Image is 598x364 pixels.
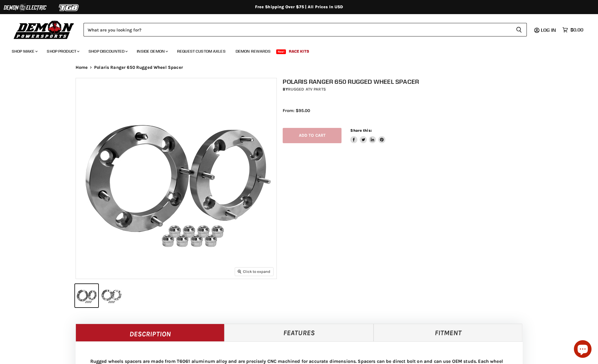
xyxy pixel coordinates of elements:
input: Search [84,23,511,36]
a: Demon Rewards [231,45,275,57]
a: Shop Product [42,45,83,57]
img: Demon Powersports [12,19,76,40]
span: Log in [541,27,556,33]
button: Search [511,23,527,36]
h1: Polaris Ranger 650 Rugged Wheel Spacer [283,78,529,85]
img: Polaris Ranger 650 Rugged Wheel Spacer [76,78,276,279]
a: Inside Demon [132,45,171,57]
img: TGB Logo 2 [47,2,91,13]
a: Log in [538,27,559,33]
button: Click to expand [235,268,273,275]
button: Polaris Ranger 650 Rugged Wheel Spacer thumbnail [100,284,123,307]
div: Free Shipping Over $75 | All Prices In USD [64,4,534,10]
a: Rugged ATV Parts [288,87,326,92]
a: Description [76,324,225,341]
div: by [283,86,529,93]
nav: Breadcrumbs [64,65,534,70]
span: $0.00 [570,27,583,33]
span: Click to expand [238,269,270,274]
a: Request Custom Axles [173,45,230,57]
a: Race Kits [284,45,314,57]
span: From: $95.00 [283,108,310,113]
aside: Share this: [350,128,385,143]
button: Polaris Ranger 650 Rugged Wheel Spacer thumbnail [75,284,98,307]
a: Features [224,324,374,341]
inbox-online-store-chat: Shopify online store chat [572,340,593,359]
a: Fitment [374,324,523,341]
a: Shop Discounted [84,45,131,57]
a: Shop Make [7,45,41,57]
span: Polaris Ranger 650 Rugged Wheel Spacer [94,65,183,70]
a: Home [76,65,88,70]
ul: Main menu [7,43,582,57]
span: Share this: [350,128,372,133]
span: New! [276,49,286,54]
form: Product [84,23,527,36]
a: $0.00 [559,26,586,34]
img: Demon Electric Logo 2 [3,2,47,13]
